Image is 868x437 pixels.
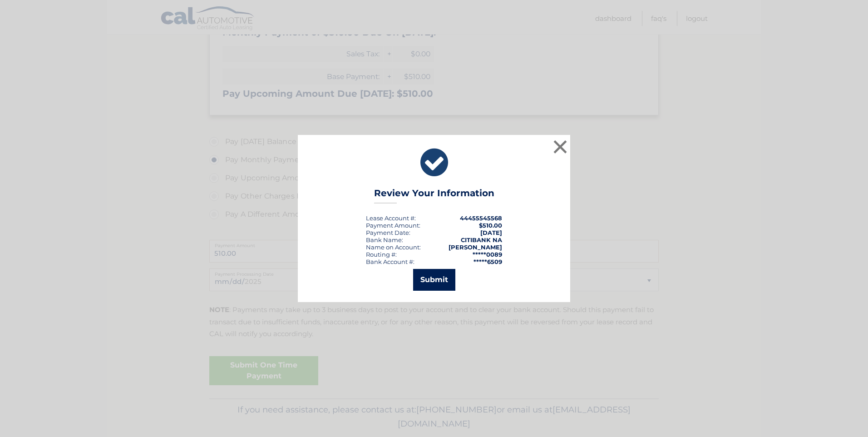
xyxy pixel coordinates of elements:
[413,269,455,291] button: Submit
[374,188,494,204] h3: Review Your Information
[366,258,414,265] div: Bank Account #:
[460,214,502,222] strong: 44455545568
[551,138,569,156] button: ×
[461,236,502,243] strong: CITIBANK NA
[366,243,421,251] div: Name on Account:
[449,243,502,251] strong: [PERSON_NAME]
[479,222,502,229] span: $510.00
[366,229,409,236] span: Payment Date
[366,229,410,236] div: :
[366,236,403,243] div: Bank Name:
[366,214,416,222] div: Lease Account #:
[366,222,420,229] div: Payment Amount:
[366,251,397,258] div: Routing #:
[480,229,502,236] span: [DATE]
